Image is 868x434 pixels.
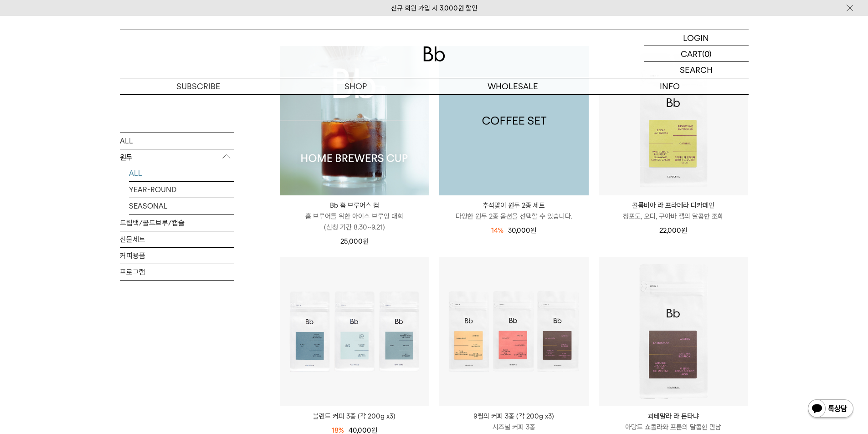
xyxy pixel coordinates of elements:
span: 원 [363,237,369,245]
span: 30,000 [508,226,536,235]
p: Bb 홈 브루어스 컵 [280,200,429,211]
p: SEARCH [680,62,713,78]
a: Bb 홈 브루어스 컵 홈 브루어를 위한 아이스 브루잉 대회(신청 기간 8.30~9.21) [280,200,429,233]
p: 콜롬비아 라 프라데라 디카페인 [599,200,748,211]
a: 콜롬비아 라 프라데라 디카페인 청포도, 오디, 구아바 잼의 달콤한 조화 [599,200,748,222]
a: 추석맞이 원두 2종 세트 [439,46,589,195]
p: CART [681,46,702,61]
p: INFO [591,78,749,94]
a: SHOP [277,78,434,94]
img: 1000001199_add2_013.jpg [439,46,589,195]
img: 카카오톡 채널 1:1 채팅 버튼 [807,398,854,420]
a: 드립백/콜드브루/캡슐 [120,214,234,230]
p: 원두 [120,149,234,165]
a: 신규 회원 가입 시 3,000원 할인 [391,4,478,12]
a: YEAR-ROUND [129,181,234,197]
a: 블렌드 커피 3종 (각 200g x3) [280,411,429,422]
p: 9월의 커피 3종 (각 200g x3) [439,411,589,422]
img: 블렌드 커피 3종 (각 200g x3) [280,257,429,406]
img: 로고 [423,46,445,61]
p: 청포도, 오디, 구아바 잼의 달콤한 조화 [599,211,748,222]
img: 과테말라 라 몬타냐 [599,257,748,406]
p: 아망드 쇼콜라와 프룬의 달콤한 만남 [599,422,748,433]
p: 다양한 원두 2종 옵션을 선택할 수 있습니다. [439,211,589,222]
span: 25,000 [340,237,369,245]
p: WHOLESALE [434,78,591,94]
span: 원 [530,226,536,235]
p: 추석맞이 원두 2종 세트 [439,200,589,211]
a: 프로그램 [120,264,234,280]
p: 과테말라 라 몬타냐 [599,411,748,422]
span: 22,000 [659,226,687,235]
p: LOGIN [683,30,709,46]
a: ALL [129,165,234,181]
img: 9월의 커피 3종 (각 200g x3) [439,257,589,406]
a: SUBSCRIBE [120,78,277,94]
a: SEASONAL [129,198,234,214]
div: 14% [491,225,503,236]
p: (0) [702,46,712,61]
img: 콜롬비아 라 프라데라 디카페인 [599,46,748,195]
a: ALL [120,133,234,148]
p: 시즈널 커피 3종 [439,422,589,433]
p: 홈 브루어를 위한 아이스 브루잉 대회 (신청 기간 8.30~9.21) [280,211,429,233]
a: CART (0) [644,46,749,62]
a: 커피용품 [120,247,234,263]
a: LOGIN [644,30,749,46]
img: Bb 홈 브루어스 컵 [280,46,429,195]
a: 선물세트 [120,231,234,247]
a: 9월의 커피 3종 (각 200g x3) 시즈널 커피 3종 [439,411,589,433]
a: 과테말라 라 몬타냐 아망드 쇼콜라와 프룬의 달콤한 만남 [599,411,748,433]
span: 원 [681,226,687,235]
a: 추석맞이 원두 2종 세트 다양한 원두 2종 옵션을 선택할 수 있습니다. [439,200,589,222]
